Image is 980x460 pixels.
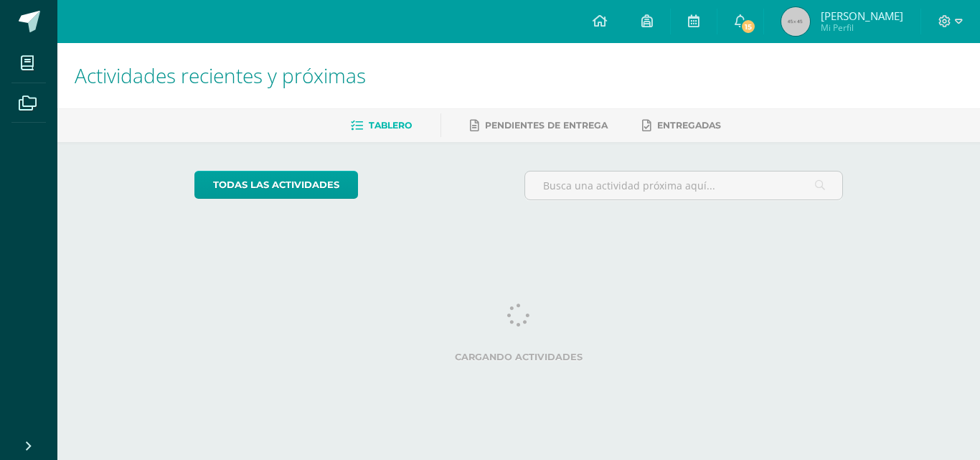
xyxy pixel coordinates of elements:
[369,120,412,131] span: Tablero
[525,172,843,200] input: Busca una actividad próxima aquí...
[821,22,903,34] span: Mi Perfil
[657,120,721,131] span: Entregadas
[740,19,756,34] span: 15
[470,114,608,137] a: Pendientes de entrega
[485,120,608,131] span: Pendientes de entrega
[194,171,358,199] a: todas las Actividades
[194,352,844,362] label: Cargando actividades
[821,9,903,23] span: [PERSON_NAME]
[75,62,366,89] span: Actividades recientes y próximas
[351,114,412,137] a: Tablero
[642,114,721,137] a: Entregadas
[781,7,810,36] img: 45x45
